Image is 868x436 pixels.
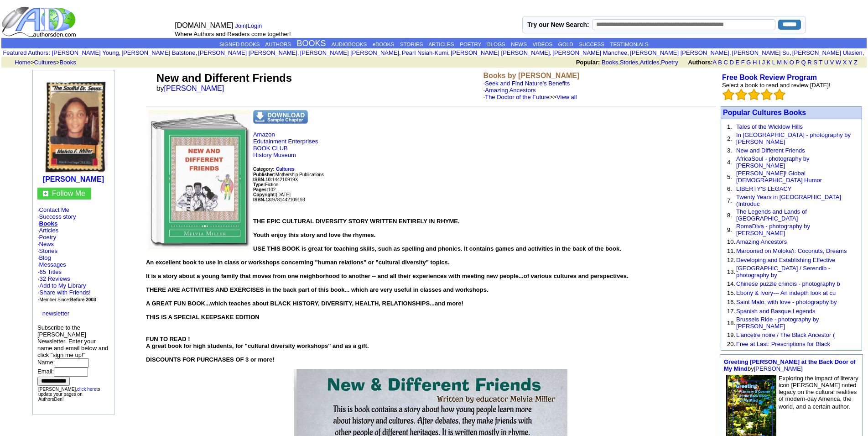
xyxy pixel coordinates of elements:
[1,6,78,38] img: logo_ad.gif
[77,387,96,392] a: click here
[864,51,865,56] font: i
[576,59,866,66] font: , , ,
[736,299,837,305] a: Saint Malo, with love - photography by
[727,280,735,287] font: 14.
[830,59,834,66] a: V
[843,59,847,66] a: X
[37,206,109,317] font: · · · · · · · ·
[39,213,76,220] a: Success story
[736,308,815,315] a: Spanish and Basque Legends
[253,197,272,202] b: ISBN-13:
[661,59,678,66] a: Poetry
[60,59,76,66] a: Books
[164,84,224,92] a: [PERSON_NAME]
[727,331,735,338] font: 19.
[736,316,819,330] a: Brussels Ride - photography by [PERSON_NAME]
[629,51,630,56] font: i
[640,59,660,66] a: Articles
[39,77,108,173] img: 11804.jpg
[450,51,451,56] font: i
[451,49,550,56] a: [PERSON_NAME] [PERSON_NAME]
[40,282,86,289] a: Add to My Library
[727,289,735,296] font: 15.
[774,89,785,100] img: bigemptystars.png
[235,22,265,29] font: |
[724,358,856,372] font: by
[37,324,108,384] font: Subscribe to the [PERSON_NAME] Newsletter. Enter your name and email below and click "sign me up!...
[767,59,771,66] a: K
[630,49,729,56] a: [PERSON_NAME] [PERSON_NAME]
[485,87,535,94] a: Amazing Ancestors
[297,39,326,48] a: BOOKS
[146,218,629,320] font: THE EPIC CULTURAL DIVERSITY STORY WRITTEN ENTIRELY IN RHYME. Youth enjoy this story and love the ...
[727,147,732,154] font: 3.
[761,89,773,100] img: bigemptystars.png
[762,59,765,66] a: J
[300,49,399,56] a: [PERSON_NAME] [PERSON_NAME]
[148,110,251,249] img: See larger image
[38,282,91,303] font: · · ·
[401,51,402,56] font: i
[784,59,788,66] a: N
[52,49,865,56] font: , , , , , , , , , ,
[772,59,775,66] a: L
[253,182,278,187] font: Fiction
[736,341,830,347] a: Free at Last: Prescriptions for Black
[602,59,618,66] a: Books
[735,89,747,100] img: bigemptystars.png
[219,42,260,47] a: SIGNED BOOKS
[483,72,580,79] b: Books by [PERSON_NAME]
[731,51,732,56] font: i
[34,59,56,66] a: Cultures
[156,72,292,84] font: New and Different Friends
[122,49,196,56] a: [PERSON_NAME] Batstone
[253,172,324,177] font: Mothership Publications
[724,358,856,372] a: Greeting [PERSON_NAME] at the Back Door of My Mind
[688,59,712,66] b: Authors:
[727,135,732,142] font: 2.
[854,59,858,66] a: Z
[736,147,805,154] a: New and Different Friends
[39,241,54,247] a: News
[722,89,734,100] img: bigemptystars.png
[736,131,851,145] a: In [GEOGRAPHIC_DATA] - photography by [PERSON_NAME]
[727,173,732,180] font: 5.
[723,109,806,116] font: Popular Cultures Books
[836,59,841,66] a: W
[39,254,51,261] a: Blog
[736,185,791,192] a: LIBERTY'S LEGACY
[736,247,847,254] a: Marooned on Moloka'i: Coconuts, Dreams
[40,297,96,302] font: Member Since:
[732,49,790,56] a: [PERSON_NAME] Su
[819,59,822,66] a: T
[3,49,50,56] font: :
[253,187,268,192] b: Pages:
[727,123,732,130] font: 1.
[556,94,577,100] a: View all
[722,82,831,89] font: Select a book to read and review [DATE]!
[779,375,858,410] font: Exploring the impact of literary icon [PERSON_NAME] noted legacy on the cultural realities of mod...
[736,223,810,236] a: RomaDiva - photography by [PERSON_NAME]
[736,257,835,263] a: Developing and Establishing Effective
[736,280,840,287] a: Chinese puzzle chinois - photography b
[253,197,305,202] font: 9781442109193
[253,145,288,152] a: BOOK CLUB
[40,289,91,296] a: Share with Friends!
[483,94,577,100] font: · >>
[253,192,276,197] font: Copyright:
[718,59,722,66] a: B
[37,261,66,268] font: ·
[253,110,308,124] img: dnsample.png
[253,172,275,177] b: Publisher:
[235,22,246,29] a: Join
[487,42,505,47] a: BLOGS
[741,59,745,66] a: F
[38,387,100,402] font: [PERSON_NAME], to update your pages on AuthorsDen!
[43,191,48,196] img: gc.jpg
[576,59,600,66] b: Popular:
[39,206,69,213] a: Contact Me
[736,331,835,338] a: L'ancętre noire / The Black Ancestor (
[727,212,732,219] font: 8.
[736,123,803,130] a: Tales of the Wicklow Hills
[402,49,448,56] a: Pearl Nsiah-Kumi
